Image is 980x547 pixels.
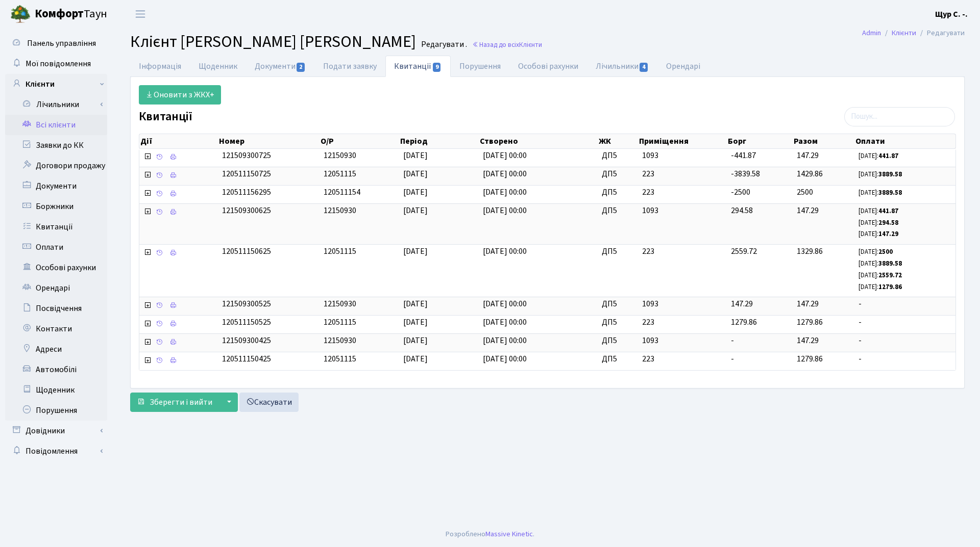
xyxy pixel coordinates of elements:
[859,298,951,310] span: -
[847,22,980,44] nav: breadcrumb
[859,353,951,365] span: -
[130,56,190,77] a: Інформація
[246,56,314,77] a: Документи
[5,257,107,278] a: Особові рахунки
[642,298,723,310] span: 1093
[35,6,107,23] span: Таун
[403,205,428,216] span: [DATE]
[642,187,723,198] span: 223
[859,229,898,239] small: [DATE]:
[385,56,450,77] a: Квитанції
[797,246,823,257] span: 1329.86
[602,317,634,328] span: ДП5
[797,317,823,328] span: 1279.86
[640,63,648,72] span: 4
[878,229,898,239] b: 147.29
[27,38,96,49] span: Панель управління
[128,6,153,22] button: Переключити навігацію
[5,176,107,196] a: Документи
[483,353,527,364] span: [DATE] 00:00
[324,335,356,346] span: 12150930
[878,259,902,268] b: 3889.58
[5,359,107,380] a: Автомобілі
[399,134,479,148] th: Період
[5,74,107,94] a: Клієнти
[878,271,902,280] b: 2559.72
[324,246,356,257] span: 12051115
[314,56,385,77] a: Подати заявку
[844,107,955,126] input: Пошук...
[485,529,533,539] a: Massive Kinetic
[222,246,271,257] span: 120511150625
[222,353,271,364] span: 120511150425
[5,237,107,257] a: Оплати
[731,205,753,216] span: 294.58
[419,40,467,49] small: Редагувати .
[222,298,271,309] span: 121509300525
[479,134,598,148] th: Створено
[222,335,271,346] span: 121509300425
[797,205,819,216] span: 147.29
[150,397,212,408] span: Зберегти і вийти
[451,56,509,77] a: Порушення
[642,168,723,180] span: 223
[35,6,84,22] b: Комфорт
[797,353,823,364] span: 1279.86
[222,205,271,216] span: 121509300625
[854,134,955,148] th: Оплати
[642,353,723,365] span: 223
[403,335,428,346] span: [DATE]
[602,168,634,180] span: ДП5
[324,353,356,364] span: 12051115
[587,56,657,77] a: Лічильники
[222,168,271,179] span: 120511150725
[5,380,107,400] a: Щоденник
[483,187,527,198] span: [DATE] 00:00
[797,298,819,309] span: 147.29
[878,188,902,197] b: 3889.58
[859,188,902,197] small: [DATE]:
[859,170,902,179] small: [DATE]:
[222,150,271,161] span: 121509300725
[403,168,428,179] span: [DATE]
[602,246,634,257] span: ДП5
[859,151,898,161] small: [DATE]:
[859,282,902,292] small: [DATE]:
[433,63,441,72] span: 9
[483,168,527,179] span: [DATE] 00:00
[602,187,634,198] span: ДП5
[642,335,723,347] span: 1093
[878,282,902,292] b: 1279.86
[483,246,527,257] span: [DATE] 00:00
[797,187,813,198] span: 2500
[859,259,902,268] small: [DATE]:
[731,168,760,179] span: -3839.58
[793,134,854,148] th: Разом
[5,196,107,217] a: Боржники
[731,187,750,198] span: -2500
[130,30,416,54] span: Клієнт [PERSON_NAME] [PERSON_NAME]
[297,63,305,72] span: 2
[5,339,107,359] a: Адреси
[324,317,356,328] span: 12051115
[859,271,902,280] small: [DATE]:
[727,134,793,148] th: Борг
[324,168,356,179] span: 12051115
[324,150,356,161] span: 12150930
[130,393,219,412] button: Зберегти і вийти
[602,150,634,162] span: ДП5
[602,335,634,347] span: ДП5
[5,278,107,298] a: Орендарі
[483,317,527,328] span: [DATE] 00:00
[5,135,107,155] a: Заявки до КК
[5,33,107,54] a: Панель управління
[642,150,723,162] span: 1093
[862,28,881,38] a: Admin
[403,246,428,257] span: [DATE]
[731,298,753,309] span: 147.29
[222,187,271,198] span: 120511156295
[190,56,246,77] a: Щоденник
[916,28,965,39] li: Редагувати
[139,110,192,124] label: Квитанції
[731,353,734,364] span: -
